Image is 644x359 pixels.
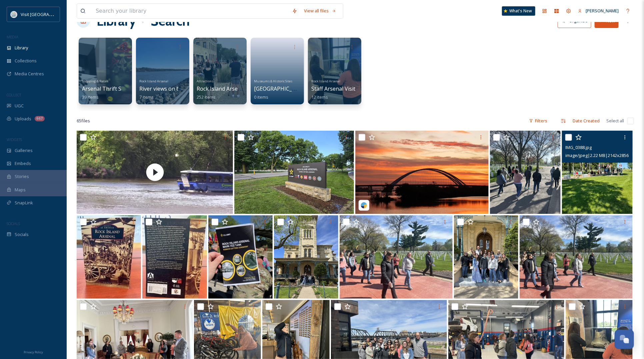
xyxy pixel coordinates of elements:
img: Rock Island Arsenal back.jpg [142,215,207,299]
span: SOCIALS [7,221,20,226]
span: 0 items [254,94,268,100]
span: 65 file s [77,118,90,124]
span: SnapLink [15,200,33,206]
a: [PERSON_NAME] [575,4,622,17]
span: Privacy Policy [24,350,43,354]
img: Rock Island Arsenal Mark VIII Tank Ribbon Cutting Ceremony.jpg [208,215,273,299]
span: Attractions [197,79,213,83]
span: [PERSON_NAME] [586,8,619,14]
img: IMG_6794.jpeg [340,215,453,299]
span: MEDIA [7,34,18,39]
span: Socials [15,231,29,238]
span: WIDGETS [7,137,22,142]
a: Shopping & RetailArsenal Thrift Shop39 items [82,77,131,100]
img: Rock Island Arsenal front.jpg [77,215,141,299]
span: image/jpeg | 2.22 MB | 2142 x 2856 [565,152,629,158]
span: COLLECT [7,92,21,97]
span: Arsenal Thrift Shop [82,85,131,92]
span: Staff Arsenal Visit [311,85,355,92]
img: IMG_6818.jpeg [274,215,338,299]
img: IMG_6793.jpeg [520,215,633,299]
img: snapsea-logo.png [361,202,367,209]
span: [GEOGRAPHIC_DATA] [254,85,308,92]
span: Collections [15,58,37,64]
a: What's New [502,6,535,16]
span: 252 items [197,94,216,100]
a: Museums & Historic Sites[GEOGRAPHIC_DATA]0 items [254,77,308,100]
span: Galleries [15,147,33,154]
a: Rock Island ArsenalRiver views on the [GEOGRAPHIC_DATA]7 items [139,77,240,100]
img: IMG_6815.jpeg [454,215,518,299]
span: 12 items [311,94,328,100]
span: Rock Island Arsenal [139,79,168,83]
a: AttractionsRock Island Arsenal252 items [197,77,245,100]
a: Rock Island ArsenalStaff Arsenal Visit12 items [311,77,355,100]
a: View all files [301,4,340,17]
img: thumbnail [77,131,233,214]
span: Uploads [15,116,31,122]
span: River views on the [GEOGRAPHIC_DATA] [139,85,240,92]
span: Library [15,45,28,51]
input: Search your library [92,4,289,18]
span: Select all [606,118,624,124]
img: QCCVB_VISIT_vert_logo_4c_tagline_122019.svg [11,11,17,18]
button: Open Chat [615,330,634,349]
span: Shopping & Retail [82,79,108,83]
span: Maps [15,187,26,193]
span: Rock Island Arsenal [197,85,245,92]
span: IMG_0388.jpg [565,144,592,150]
span: 7 items [139,94,154,100]
a: Privacy Policy [24,348,43,356]
img: IMG_0388.jpg [562,131,633,214]
div: Filters [526,114,551,127]
span: UGC [15,103,24,109]
img: IMG_6790.jpg [490,131,561,214]
span: Rock Island Arsenal [311,79,340,83]
span: Embeds [15,160,31,167]
div: Date Created [569,114,603,127]
span: Visit [GEOGRAPHIC_DATA] [21,11,72,17]
span: Museums & Historic Sites [254,79,292,83]
div: 667 [35,116,45,121]
img: Rock Island Arsenal.jpg [234,131,354,214]
span: Stories [15,173,29,180]
img: rockislandarsenal-1979943.jpg [355,131,489,214]
span: Media Centres [15,71,44,77]
span: 39 items [82,94,99,100]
